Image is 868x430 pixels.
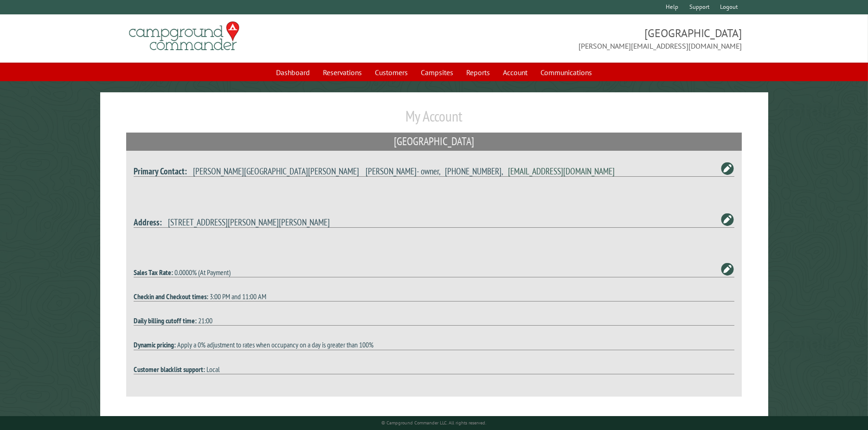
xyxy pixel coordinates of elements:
span: 0.0000% (At Payment) [174,268,231,277]
img: Campground Commander [126,18,242,54]
span: [STREET_ADDRESS][PERSON_NAME][PERSON_NAME] [168,216,330,228]
span: [PERSON_NAME]- owner [366,165,439,177]
span: 21:00 [198,316,212,325]
h4: , , [134,166,735,177]
strong: Customer blacklist support: [134,365,205,374]
span: Local [206,365,220,374]
a: Reservations [317,64,367,81]
a: Reports [461,64,495,81]
a: Account [497,64,533,81]
span: [PERSON_NAME][GEOGRAPHIC_DATA][PERSON_NAME] [193,165,359,177]
h1: My Account [126,107,742,133]
strong: Address: [134,216,162,228]
strong: Primary Contact: [134,165,187,177]
a: Customers [369,64,413,81]
small: © Campground Commander LLC. All rights reserved. [382,420,487,426]
span: [PHONE_NUMBER] [445,165,502,177]
span: Apply a 0% adjustment to rates when occupancy on a day is greater than 100% [177,340,373,349]
strong: Dynamic pricing: [134,340,176,349]
a: Dashboard [270,64,315,81]
strong: Daily billing cutoff time: [134,316,197,325]
a: Campsites [415,64,459,81]
span: 3:00 PM and 11:00 AM [210,292,266,301]
h2: [GEOGRAPHIC_DATA] [126,133,742,150]
strong: Checkin and Checkout times: [134,292,208,301]
a: [EMAIL_ADDRESS][DOMAIN_NAME] [508,165,615,177]
strong: Sales Tax Rate: [134,268,173,277]
a: Communications [535,64,598,81]
span: [GEOGRAPHIC_DATA] [PERSON_NAME][EMAIL_ADDRESS][DOMAIN_NAME] [434,26,742,51]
